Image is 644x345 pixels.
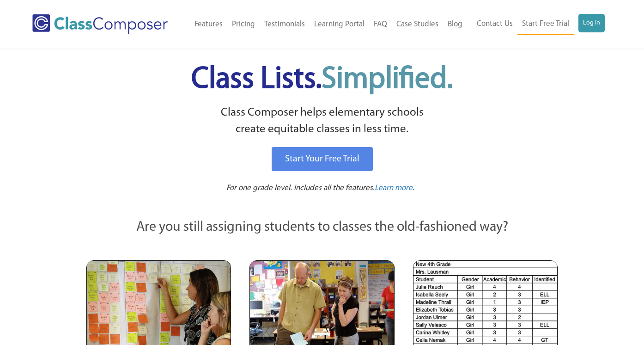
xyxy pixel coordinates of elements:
p: Are you still assigning students to classes the old-fashioned way? [86,217,558,238]
span: Simplified. [322,65,453,95]
a: Learn more. [375,183,414,194]
span: Class Lists. [191,65,453,95]
a: FAQ [369,14,392,35]
a: Contact Us [472,14,517,34]
span: Start Your Free Trial [285,154,359,164]
a: Start Your Free Trial [272,147,373,171]
a: Learning Portal [310,14,369,35]
img: Class Composer [32,14,168,34]
a: Case Studies [392,14,443,35]
a: Blog [443,14,467,35]
nav: Header Menu [467,14,605,35]
a: Features [190,14,227,35]
a: Start Free Trial [517,14,574,35]
p: Class Composer helps elementary schools create equitable classes in less time. [85,105,559,138]
nav: Header Menu [184,14,467,35]
a: Pricing [227,14,260,35]
a: Testimonials [260,14,310,35]
span: Learn more. [375,184,414,192]
span: For one grade level. Includes all the features. [226,184,375,192]
a: Log In [578,14,605,32]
